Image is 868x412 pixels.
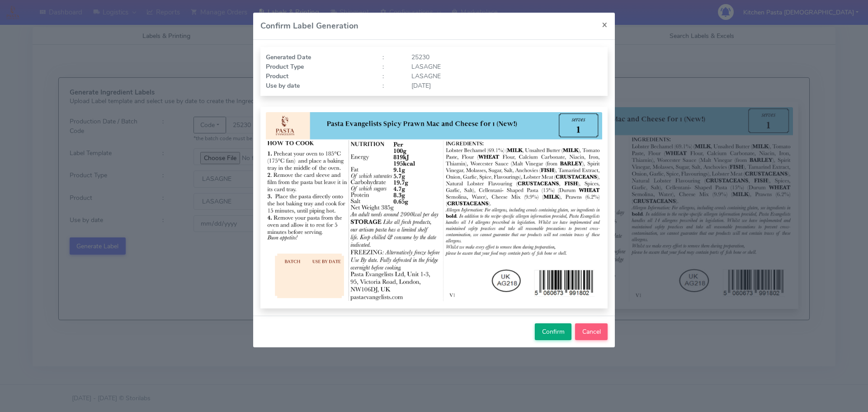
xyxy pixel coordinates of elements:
[535,323,571,340] button: Confirm
[376,52,405,62] div: :
[405,52,609,62] div: 25230
[542,327,565,336] span: Confirm
[405,71,609,81] div: LASAGNE
[266,53,311,62] strong: Generated Date
[405,81,609,90] div: [DATE]
[575,323,608,340] button: Cancel
[266,72,288,81] strong: Product
[405,62,609,71] div: LASAGNE
[266,112,602,303] img: Label Preview
[376,71,405,81] div: :
[376,81,405,90] div: :
[266,81,300,90] strong: Use by date
[266,62,304,71] strong: Product Type
[594,13,615,37] button: Close
[602,18,608,31] span: ×
[260,20,359,32] h4: Confirm Label Generation
[376,62,405,71] div: :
